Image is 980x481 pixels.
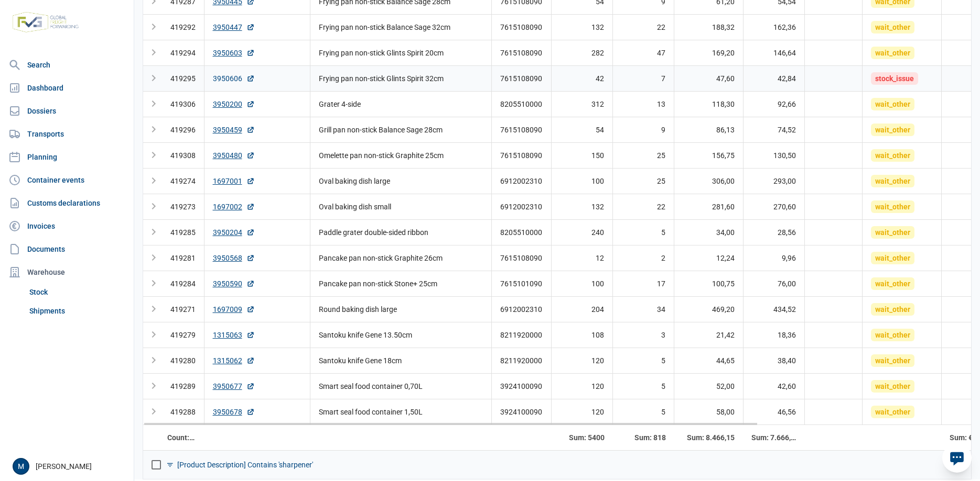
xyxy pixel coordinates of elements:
a: 3950459 [213,125,255,135]
td: 100 [551,271,613,296]
td: 156,75 [674,142,743,168]
td: Expand [143,168,159,194]
span: wait_other [871,226,914,239]
td: 42,84 [743,65,805,91]
td: Frying pan non-stick Glints Spirit 20cm [310,40,491,65]
td: 34,00 [674,219,743,245]
a: 3950678 [213,407,255,417]
td: 5 [613,348,674,373]
a: 3950480 [213,150,255,161]
span: wait_other [871,406,914,418]
td: 419271 [159,296,204,322]
td: Expand [143,91,159,117]
td: 419294 [159,40,204,65]
td: 47 [613,40,674,65]
td: 3924100090 [491,399,551,424]
td: Smart seal food container 1,50L [310,399,491,424]
td: 434,52 [743,296,805,322]
a: 3950568 [213,253,255,263]
div: M [13,458,29,475]
td: 469,20 [674,296,743,322]
td: Paddle grater double-sided ribbon [310,219,491,245]
td: 22 [613,14,674,40]
td: 7615108090 [491,117,551,142]
td: 7615108090 [491,40,551,65]
span: wait_other [871,21,914,33]
td: 42 [551,65,613,91]
div: Enable the filter [152,460,166,469]
span: wait_other [871,354,914,367]
td: Expand [143,219,159,245]
td: 7615108090 [491,142,551,168]
a: Stock [25,283,130,301]
td: 120 [551,348,613,373]
td: 130,50 [743,142,805,168]
td: 86,13 [674,117,743,142]
a: Invoices [4,216,130,237]
a: Search [4,54,130,75]
span: wait_other [871,380,914,393]
td: 18,36 [743,322,805,348]
td: 9 [613,117,674,142]
td: 120 [551,399,613,424]
td: 240 [551,219,613,245]
td: 8211920000 [491,322,551,348]
span: wait_other [871,98,914,110]
td: Oval baking dish small [310,194,491,219]
td: Expand [143,194,159,219]
td: Expand [143,40,159,65]
a: 1697009 [213,304,255,315]
a: 3950677 [213,381,255,391]
td: Pancake pan non-stick Graphite 26cm [310,245,491,271]
div: [PERSON_NAME] [13,458,127,475]
td: 7615101090 [491,271,551,296]
td: 6912002310 [491,168,551,194]
a: 3950590 [213,278,255,289]
a: Dossiers [4,100,130,121]
td: 5 [613,219,674,245]
td: Santoku knife Gene 18cm [310,348,491,373]
td: 52,00 [674,373,743,399]
div: Net Weight Sum: 7.666,01 [751,432,796,443]
td: 8205510000 [491,91,551,117]
td: 8205510000 [491,219,551,245]
div: Item Count Sum: 5400 [559,432,605,443]
a: Shipments [25,301,130,320]
td: 419295 [159,65,204,91]
div: [Product Description] Contains 'sharpener' [177,460,313,469]
td: 12 [551,245,613,271]
td: 419292 [159,14,204,40]
td: 169,20 [674,40,743,65]
td: 118,30 [674,91,743,117]
td: 306,00 [674,168,743,194]
span: wait_other [871,329,914,341]
td: 46,56 [743,399,805,424]
span: wait_other [871,252,914,264]
td: 100,75 [674,271,743,296]
td: 7615108090 [491,65,551,91]
td: Expand [143,14,159,40]
td: Expand [143,271,159,296]
td: 12,24 [674,245,743,271]
a: 1697002 [213,202,255,212]
td: 100 [551,168,613,194]
td: 419308 [159,142,204,168]
td: 419285 [159,219,204,245]
td: Grater 4-side [310,91,491,117]
div: Colli Count Sum: 818 [621,432,666,443]
td: 419289 [159,373,204,399]
div: Warehouse [4,262,130,283]
td: Frying pan non-stick Balance Sage 32cm [310,14,491,40]
span: wait_other [871,124,914,136]
td: 419280 [159,348,204,373]
td: 42,60 [743,373,805,399]
td: 25 [613,142,674,168]
td: 132 [551,14,613,40]
td: 419273 [159,194,204,219]
td: Expand [143,296,159,322]
td: 17 [613,271,674,296]
td: 312 [551,91,613,117]
td: 281,60 [674,194,743,219]
td: 108 [551,322,613,348]
td: 3924100090 [491,373,551,399]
